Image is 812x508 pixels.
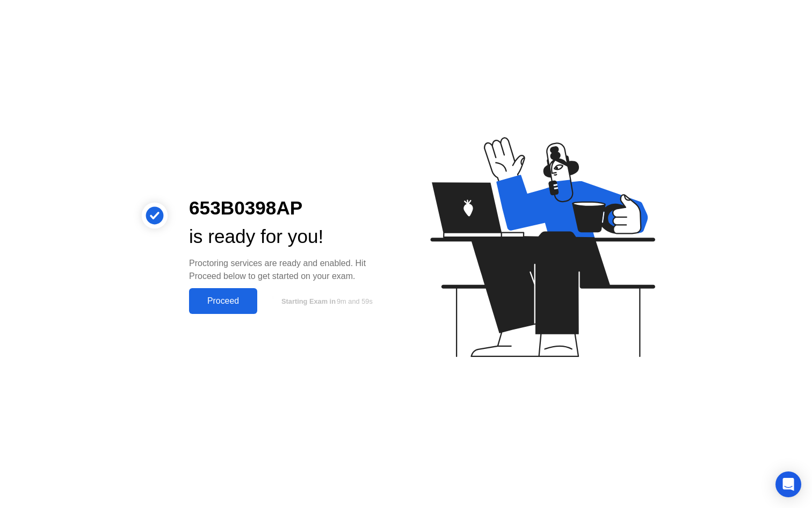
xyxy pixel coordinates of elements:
[775,471,801,497] div: Open Intercom Messenger
[189,194,389,223] div: 653B0398AP
[189,223,389,251] div: is ready for you!
[192,296,254,306] div: Proceed
[337,297,373,305] span: 9m and 59s
[189,257,389,283] div: Proctoring services are ready and enabled. Hit Proceed below to get started on your exam.
[263,291,389,311] button: Starting Exam in9m and 59s
[189,288,257,314] button: Proceed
